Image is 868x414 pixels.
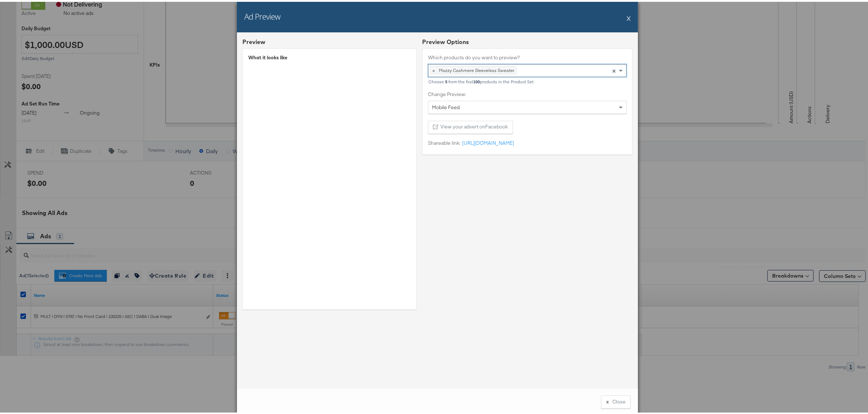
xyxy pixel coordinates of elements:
[437,65,516,72] span: Mazzy Cashmere Sleeveless Sweater
[428,77,627,83] div: Choose from the first products in the Product Set
[606,397,609,403] div: x
[428,138,460,145] label: Shareable link:
[244,9,280,20] h2: Ad Preview
[432,102,460,109] span: Mobile Feed
[460,138,514,145] a: [URL][DOMAIN_NAME]
[473,77,480,83] b: 100
[428,119,513,132] button: View your advert onFacebook
[428,52,627,59] label: Which products do you want to preview?
[431,65,437,72] span: ×
[445,77,447,83] b: 5
[611,63,617,75] span: Clear all
[612,65,616,72] span: ×
[248,52,411,59] div: What it looks like
[428,89,627,96] label: Change Preview:
[422,36,632,44] div: Preview Options
[242,36,265,44] div: Preview
[601,394,631,407] button: xClose
[627,9,631,24] button: X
